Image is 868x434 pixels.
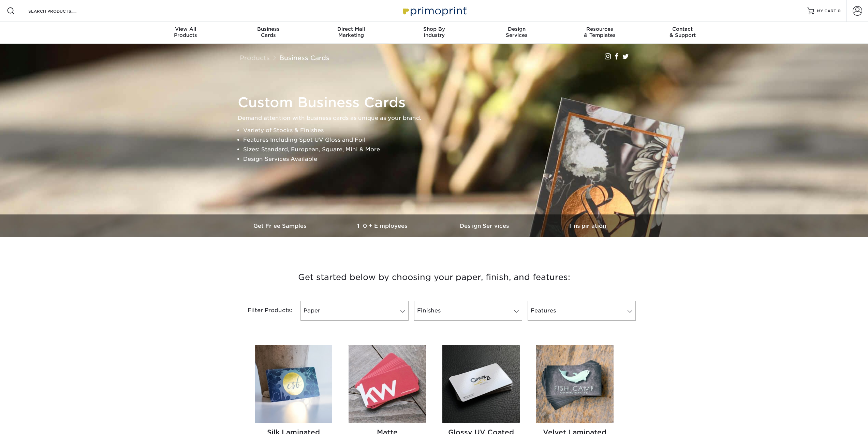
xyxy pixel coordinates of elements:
div: Cards [227,26,310,38]
a: DesignServices [475,22,558,44]
a: BusinessCards [227,22,310,44]
span: Resources [558,26,641,32]
div: & Templates [558,26,641,38]
a: Features [528,301,636,321]
img: Silk Laminated Business Cards [255,345,332,423]
h3: 10+ Employees [332,223,434,229]
span: Shop By [393,26,475,32]
span: Direct Mail [310,26,393,32]
span: 0 [838,9,841,13]
span: MY CART [817,8,836,14]
a: Business Cards [279,54,329,61]
li: Features Including Spot UV Gloss and Foil [243,135,637,145]
li: Sizes: Standard, European, Square, Mini & More [243,145,637,154]
a: Inspiration [536,214,639,237]
a: Shop ByIndustry [393,22,475,44]
div: Marketing [310,26,393,38]
span: Business [227,26,310,32]
a: View AllProducts [144,22,227,44]
img: Velvet Laminated Business Cards [536,345,614,423]
li: Design Services Available [243,154,637,164]
div: Services [475,26,558,38]
a: Contact& Support [641,22,724,44]
a: Get Free Samples [230,214,332,237]
div: Industry [393,26,475,38]
div: & Support [641,26,724,38]
span: Design [475,26,558,32]
a: Direct MailMarketing [310,22,393,44]
span: View All [144,26,227,32]
div: Filter Products: [230,301,298,321]
div: Products [144,26,227,38]
img: Primoprint [400,3,468,18]
h1: Custom Business Cards [238,94,637,111]
h3: Get Free Samples [230,223,332,229]
li: Variety of Stocks & Finishes [243,126,637,135]
a: 10+ Employees [332,214,434,237]
img: Matte Business Cards [349,345,426,423]
p: Demand attention with business cards as unique as your brand. [238,113,637,123]
img: Glossy UV Coated Business Cards [442,345,520,423]
input: SEARCH PRODUCTS..... [28,7,94,15]
a: Paper [300,301,409,321]
span: Contact [641,26,724,32]
a: Design Services [434,214,536,237]
h3: Get started below by choosing your paper, finish, and features: [235,262,634,293]
a: Resources& Templates [558,22,641,44]
a: Products [240,54,270,61]
h3: Design Services [434,223,536,229]
h3: Inspiration [536,223,639,229]
a: Finishes [414,301,522,321]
